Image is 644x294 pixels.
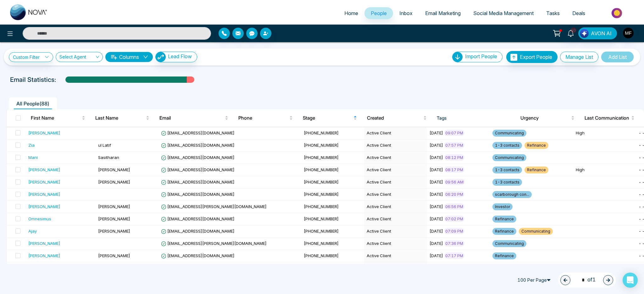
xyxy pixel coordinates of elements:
[161,192,235,197] span: [EMAIL_ADDRESS][DOMAIN_NAME]
[540,7,566,19] a: Tasks
[28,228,37,234] div: Ajay
[31,114,80,122] span: First Name
[161,143,235,148] span: [EMAIL_ADDRESS][DOMAIN_NAME]
[156,52,166,62] img: Lead Flow
[304,167,339,172] span: [PHONE_NUMBER]
[161,130,235,135] span: [EMAIL_ADDRESS][DOMAIN_NAME]
[98,179,130,184] span: [PERSON_NAME]
[371,10,387,16] span: People
[364,262,427,274] td: Active Client
[98,229,130,234] span: [PERSON_NAME]
[303,114,353,122] span: Stage
[578,27,617,39] button: AVON AI
[161,179,235,184] span: [EMAIL_ADDRESS][DOMAIN_NAME]
[444,167,464,173] span: 08:17 PM
[444,130,464,136] span: 09:07 PM
[238,114,288,122] span: Phone
[525,167,548,173] span: Refinance
[364,238,427,250] td: Active Client
[585,114,630,122] span: Last Communication
[430,241,443,246] span: [DATE]
[364,201,427,213] td: Active Client
[393,7,419,19] a: Inbox
[98,204,130,209] span: [PERSON_NAME]
[304,204,339,209] span: [PHONE_NUMBER]
[515,109,580,127] th: Urgency
[573,262,636,274] td: High
[168,53,192,59] span: Lead Flow
[364,213,427,225] td: Active Client
[304,179,339,184] span: [PHONE_NUMBER]
[444,252,464,259] span: 07:17 PM
[153,52,197,62] a: Lead FlowLead Flow
[430,253,443,258] span: [DATE]
[519,228,553,235] span: Communicating
[155,52,197,62] button: Lead Flow
[430,167,443,172] span: [DATE]
[98,143,111,148] span: ul Latif
[465,53,497,59] span: Import People
[563,27,578,38] a: 10
[28,240,60,246] div: [PERSON_NAME]
[430,192,443,197] span: [DATE]
[492,203,513,210] span: Investor
[28,216,51,222] div: Omnesimus
[560,52,598,62] button: Manage List
[444,203,464,210] span: 06:56 PM
[492,240,526,247] span: Communicating
[520,114,570,122] span: Urgency
[364,250,427,262] td: Active Client
[419,7,467,19] a: Email Marketing
[492,191,532,198] span: scarborough con...
[623,28,634,38] img: User Avatar
[514,275,555,285] span: 100 Per Page
[430,143,443,148] span: [DATE]
[566,7,591,19] a: Deals
[304,253,339,258] span: [PHONE_NUMBER]
[467,7,540,19] a: Social Media Management
[444,240,464,246] span: 07:36 PM
[430,204,443,209] span: [DATE]
[344,10,358,16] span: Home
[367,114,422,122] span: Created
[492,228,516,235] span: Refinance
[304,216,339,221] span: [PHONE_NUMBER]
[506,51,558,63] button: Export People
[26,109,90,127] th: First Name
[492,142,522,149] span: 1-3 contacts
[364,225,427,238] td: Active Client
[444,191,464,197] span: 06:20 PM
[573,127,636,139] td: High
[492,216,516,223] span: Refinance
[161,229,235,234] span: [EMAIL_ADDRESS][DOMAIN_NAME]
[492,130,526,137] span: Communicating
[573,164,636,176] td: High
[430,130,443,135] span: [DATE]
[571,27,576,33] span: 10
[28,130,60,136] div: [PERSON_NAME]
[14,100,52,107] span: All People ( 88 )
[304,130,339,135] span: [PHONE_NUMBER]
[28,142,35,148] div: Zia
[304,192,339,197] span: [PHONE_NUMBER]
[161,241,267,246] span: [EMAIL_ADDRESS][PERSON_NAME][DOMAIN_NAME]
[10,4,48,20] img: Nova CRM Logo
[580,29,589,38] img: Lead Flow
[473,10,534,16] span: Social Media Management
[304,229,339,234] span: [PHONE_NUMBER]
[595,6,640,20] img: Market-place.gif
[364,176,427,189] td: Active Client
[572,10,585,16] span: Deals
[430,179,443,184] span: [DATE]
[492,252,516,259] span: Refinance
[362,109,432,127] th: Created
[95,114,145,122] span: Last Name
[444,179,465,185] span: 09:56 AM
[10,75,56,84] p: Email Statistics:
[444,154,464,161] span: 08:12 PM
[525,142,548,149] span: Refinance
[430,229,443,234] span: [DATE]
[161,216,235,221] span: [EMAIL_ADDRESS][DOMAIN_NAME]
[98,155,119,160] span: Sasitharan
[28,191,60,197] div: [PERSON_NAME]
